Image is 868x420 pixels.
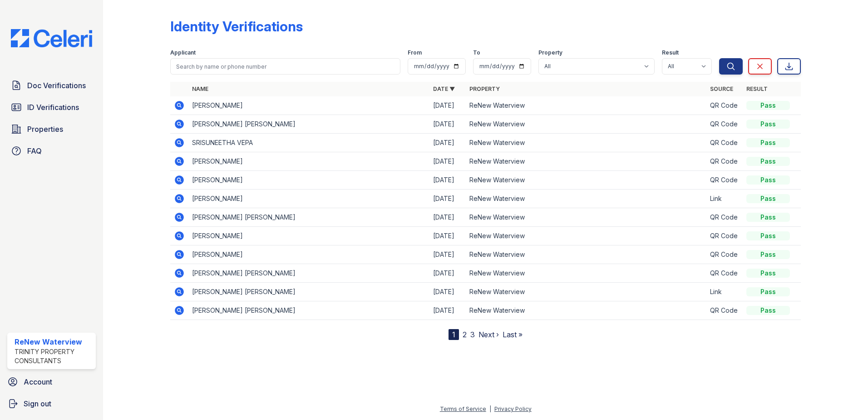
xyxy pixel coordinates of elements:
td: QR Code [706,245,743,264]
div: Pass [746,231,790,240]
td: Link [706,283,743,301]
div: Pass [746,157,790,166]
a: Source [710,85,733,92]
td: QR Code [706,208,743,227]
a: Privacy Policy [494,405,532,412]
label: Property [538,49,562,56]
img: CE_Logo_Blue-a8612792a0a2168367f1c8372b55b34899dd931a85d93a1a3d3e32e68fde9ad4.png [4,29,99,47]
td: QR Code [706,96,743,115]
td: [DATE] [429,227,466,245]
td: [DATE] [429,152,466,171]
div: | [489,405,491,412]
a: Name [192,85,208,92]
td: [DATE] [429,96,466,115]
td: ReNew Waterview [466,208,707,227]
label: Result [662,49,679,56]
td: [DATE] [429,171,466,190]
td: SRISUNEETHA VEPA [188,134,429,152]
a: Account [4,373,99,391]
td: [DATE] [429,190,466,208]
td: ReNew Waterview [466,283,707,301]
label: From [408,49,422,56]
td: [PERSON_NAME] [188,245,429,264]
td: [DATE] [429,115,466,134]
span: FAQ [27,145,42,156]
td: QR Code [706,115,743,134]
div: Pass [746,175,790,185]
td: ReNew Waterview [466,171,707,190]
a: Last » [503,330,523,339]
a: ID Verifications [7,98,96,116]
span: Account [24,376,52,387]
a: Date ▼ [433,85,455,92]
td: [DATE] [429,245,466,264]
td: ReNew Waterview [466,245,707,264]
td: [PERSON_NAME] [PERSON_NAME] [188,283,429,301]
span: Properties [27,124,63,135]
div: Pass [746,306,790,315]
a: Properties [7,120,96,138]
div: Pass [746,269,790,278]
td: ReNew Waterview [466,301,707,320]
div: Pass [746,250,790,259]
input: Search by name or phone number [170,58,400,75]
td: ReNew Waterview [466,115,707,134]
label: Applicant [170,49,196,56]
div: Pass [746,213,790,222]
div: 1 [449,329,459,340]
td: QR Code [706,227,743,245]
td: ReNew Waterview [466,134,707,152]
label: To [473,49,480,56]
div: Pass [746,120,790,129]
td: [DATE] [429,208,466,227]
td: [PERSON_NAME] [188,96,429,115]
td: [DATE] [429,264,466,283]
td: [PERSON_NAME] [188,152,429,171]
td: QR Code [706,152,743,171]
td: [PERSON_NAME] [PERSON_NAME] [188,208,429,227]
td: ReNew Waterview [466,227,707,245]
td: [PERSON_NAME] [PERSON_NAME] [188,301,429,320]
a: Next › [478,330,499,339]
a: 3 [470,330,475,339]
td: ReNew Waterview [466,96,707,115]
span: ID Verifications [27,102,79,113]
td: QR Code [706,264,743,283]
a: Result [746,85,768,92]
div: Trinity Property Consultants [15,347,92,365]
td: [PERSON_NAME] [PERSON_NAME] [188,115,429,134]
a: Doc Verifications [7,76,96,95]
td: QR Code [706,171,743,190]
a: Sign out [4,395,99,413]
td: [DATE] [429,134,466,152]
td: ReNew Waterview [466,264,707,283]
td: ReNew Waterview [466,152,707,171]
div: Identity Verifications [170,18,303,35]
td: QR Code [706,301,743,320]
div: Pass [746,138,790,147]
td: Link [706,190,743,208]
a: Property [469,85,500,92]
div: Pass [746,194,790,203]
td: [PERSON_NAME] [188,227,429,245]
div: Pass [746,101,790,110]
td: [DATE] [429,301,466,320]
a: 2 [463,330,467,339]
td: [PERSON_NAME] [188,171,429,190]
td: [PERSON_NAME] [PERSON_NAME] [188,264,429,283]
td: QR Code [706,134,743,152]
span: Doc Verifications [27,80,86,91]
td: [PERSON_NAME] [188,190,429,208]
a: FAQ [7,142,96,160]
td: ReNew Waterview [466,190,707,208]
span: Sign out [24,398,51,409]
div: Pass [746,287,790,296]
td: [DATE] [429,283,466,301]
div: ReNew Waterview [15,336,92,347]
a: Terms of Service [440,405,486,412]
